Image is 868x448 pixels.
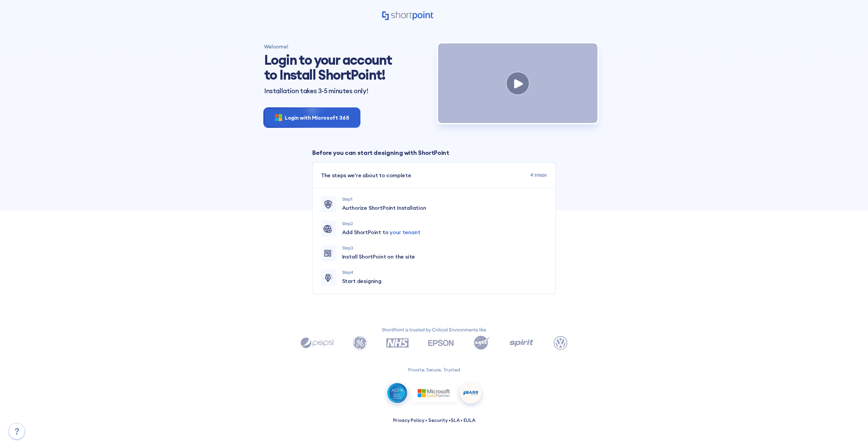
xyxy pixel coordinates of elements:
h1: Login to your account to Install ShortPoint! [264,53,396,82]
span: Login with Microsoft 365 [285,114,349,122]
p: Installation takes 3-5 minutes only! [264,87,430,95]
span: Authorize ShortPoint Installation [342,204,426,212]
p: • • • [393,417,475,424]
span: Install ShortPoint on the site [342,252,415,261]
p: Step 3 [342,245,547,251]
a: Security [428,417,448,423]
p: Step 1 [342,196,547,202]
span: Add ShortPoint to [342,228,420,236]
a: Privacy Policy [393,417,425,423]
p: Step 4 [342,269,547,276]
span: The steps we're about to complete [321,171,411,179]
a: EULA [463,417,475,423]
span: 4 steps [530,171,547,179]
p: Private. Secure. Trusted [362,366,506,373]
a: SLA [451,417,459,423]
button: Login with Microsoft 365 [264,108,360,127]
span: your tenant [390,229,420,236]
iframe: Chat Widget [834,415,868,448]
h4: Welcome! [264,43,430,50]
img: all-logos.93c8417a1c126faa5f98.png [362,379,506,411]
p: Before you can start designing with ShortPoint [312,148,556,157]
p: Step 2 [342,221,547,227]
span: Start designing [342,277,381,285]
